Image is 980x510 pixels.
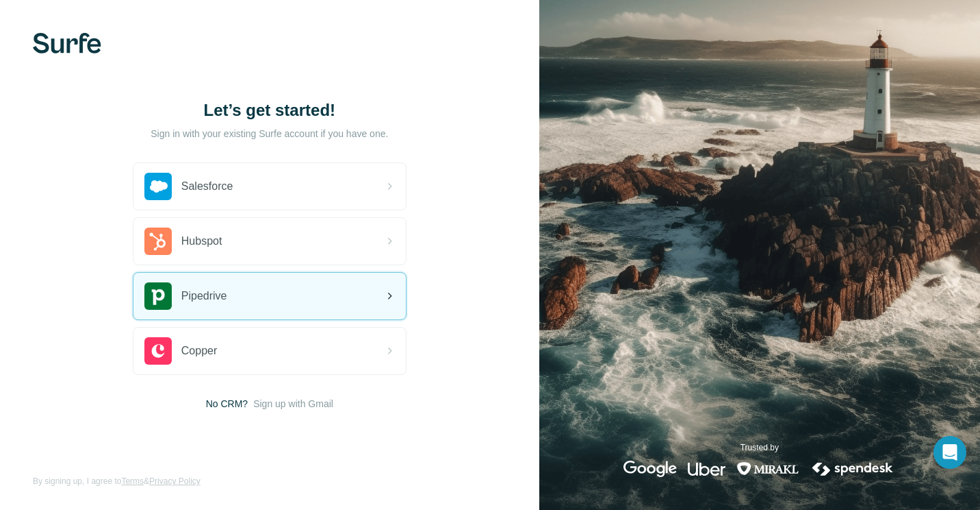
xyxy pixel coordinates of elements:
[736,461,799,477] img: mirakl's logo
[33,33,101,53] img: Surfe's logo
[206,397,248,411] span: No CRM?
[144,282,172,310] img: pipedrive's logo
[933,436,966,469] div: Open Intercom Messenger
[151,127,388,141] p: Sign in with your existing Surfe account if you have one.
[623,461,677,477] img: google's logo
[121,476,144,486] a: Terms
[144,337,172,365] img: copper's logo
[33,475,201,487] span: By signing up, I agree to &
[181,233,222,250] span: Hubspot
[740,441,779,454] p: Trusted by
[181,288,227,304] span: Pipedrive
[181,178,233,195] span: Salesforce
[144,228,172,255] img: hubspot's logo
[133,99,407,121] h1: Let’s get started!
[688,461,725,477] img: uber's logo
[144,173,172,200] img: salesforce's logo
[810,461,895,477] img: spendesk's logo
[253,397,333,411] button: Sign up with Gmail
[149,476,201,486] a: Privacy Policy
[181,343,217,359] span: Copper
